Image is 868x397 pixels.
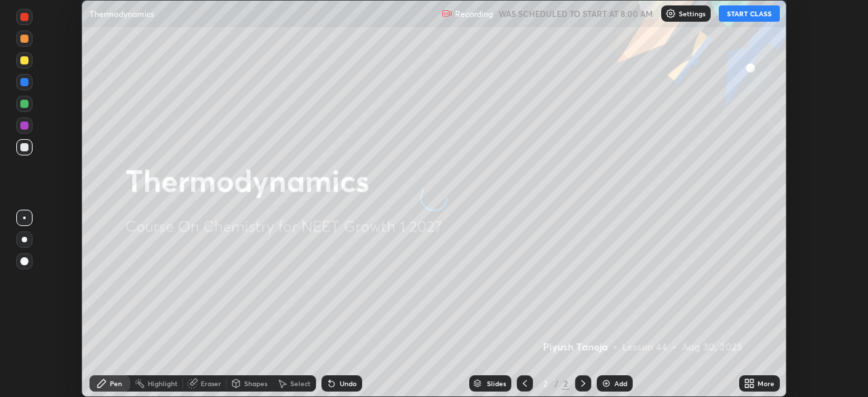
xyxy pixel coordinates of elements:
div: Select [290,380,311,387]
img: add-slide-button [601,378,612,389]
div: Shapes [244,380,267,387]
p: Thermodynamics [90,8,154,19]
div: / [555,379,559,387]
div: Add [614,380,627,387]
img: class-settings-icons [665,8,676,19]
h5: WAS SCHEDULED TO START AT 8:00 AM [498,7,653,20]
button: START CLASS [719,5,780,22]
div: 2 [561,377,570,390]
div: 2 [538,379,552,387]
div: Undo [340,380,357,387]
div: More [757,380,774,387]
p: Recording [455,9,493,19]
div: Eraser [201,380,221,387]
img: recording.375f2c34.svg [441,8,452,19]
p: Settings [679,10,705,17]
div: Slides [487,380,506,387]
div: Highlight [148,380,178,387]
div: Pen [110,380,122,387]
